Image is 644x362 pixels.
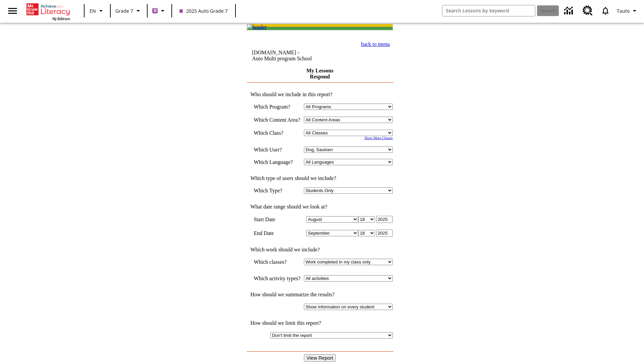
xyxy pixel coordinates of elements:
[115,7,133,14] span: Grade 7
[254,104,301,110] td: Which Program?
[617,7,630,14] span: Tauto
[254,117,300,123] nobr: Which Content Area?
[254,259,301,265] td: Which classes?
[254,130,301,136] td: Which Class?
[113,5,145,17] button: Grade: Grade 7, Select a grade
[150,5,169,17] button: Boost Class color is purple. Change class color
[247,92,393,98] td: Who should we include in this report?
[252,56,312,61] nobr: Auto Multi program School
[179,7,228,14] span: 2025 Auto Grade 7
[247,247,393,253] td: Which work should we include?
[154,6,157,15] span: B
[26,2,70,21] div: Home
[304,354,336,362] input: View Report
[306,68,333,79] a: My Lessons Respond
[254,275,301,282] td: Which activity types?
[614,5,641,17] button: Profile/Settings
[364,136,393,140] a: Show More Classes
[247,204,393,210] td: What date range should we look at?
[52,16,70,21] span: NJ Edition
[361,41,390,47] a: back to menu
[442,5,535,16] input: search field
[560,2,579,20] a: Data Center
[247,175,393,181] td: Which type of users should we include?
[247,320,393,326] td: How should we limit this report?
[254,216,301,223] td: Start Date
[3,1,22,21] button: Open side menu
[579,2,597,20] a: Resource Center, Will open in new tab
[247,292,393,298] td: How should we summarize the results?
[597,2,614,19] a: Notifications
[254,146,301,153] td: Which User?
[254,187,301,194] td: Which Type?
[247,24,267,30] img: header
[254,230,301,237] td: End Date
[254,159,301,165] td: Which Language?
[87,5,108,17] button: Language: EN, Select a language
[90,7,96,14] span: EN
[252,50,337,62] td: [DOMAIN_NAME] -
